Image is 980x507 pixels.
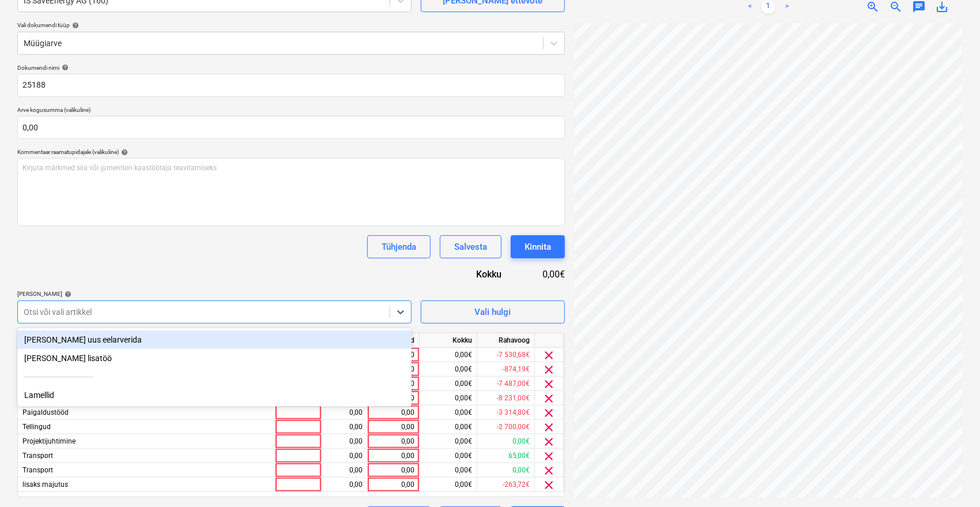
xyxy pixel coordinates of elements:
[17,148,565,156] div: Kommentaar raamatupidajale (valikuline)
[542,392,556,405] span: clear
[420,348,477,362] div: 0,00€
[420,391,477,405] div: 0,00€
[372,420,414,434] div: 0,00
[440,235,502,258] button: Salvesta
[17,116,565,139] input: Arve kogusumma (valikuline)
[542,464,556,478] span: clear
[372,434,414,449] div: 0,00
[70,22,79,29] span: help
[326,463,363,478] div: 0,00
[477,348,535,362] div: -7 530,68€
[477,449,535,463] div: 65,00€
[367,235,431,258] button: Tühjenda
[22,466,53,474] span: Transport
[17,349,412,367] div: Lisa uus lisatöö
[521,268,565,281] div: 0,00€
[477,463,535,478] div: 0,00€
[17,64,565,72] div: Dokumendi nimi
[17,331,412,349] div: Lisa uus eelarverida
[17,349,412,367] div: [PERSON_NAME] lisatöö
[372,463,414,478] div: 0,00
[542,363,556,377] span: clear
[477,391,535,405] div: -8 231,00€
[542,435,556,449] span: clear
[420,434,477,449] div: 0,00€
[477,333,535,348] div: Rahavoog
[420,362,477,377] div: 0,00€
[421,301,565,324] button: Vali hulgi
[477,405,535,420] div: -3 314,80€
[22,423,51,431] span: Tellingud
[62,291,71,298] span: help
[372,449,414,463] div: 0,00
[542,449,556,463] span: clear
[420,377,477,391] div: 0,00€
[372,478,414,492] div: 0,00
[326,405,363,420] div: 0,00
[382,239,416,254] div: Tühjenda
[415,268,521,281] div: Kokku
[420,478,477,492] div: 0,00€
[542,478,556,492] span: clear
[511,235,565,258] button: Kinnita
[372,405,414,420] div: 0,00
[17,290,412,298] div: [PERSON_NAME]
[420,333,477,348] div: Kokku
[477,434,535,449] div: 0,00€
[525,239,551,254] div: Kinnita
[454,239,487,254] div: Salvesta
[477,362,535,377] div: -874,19€
[542,348,556,362] span: clear
[542,420,556,434] span: clear
[474,305,511,320] div: Vali hulgi
[17,74,565,97] input: Dokumendi nimi
[17,106,565,116] p: Arve kogusumma (valikuline)
[326,478,363,492] div: 0,00
[477,377,535,391] div: -7 487,00€
[17,331,412,349] div: [PERSON_NAME] uus eelarverida
[542,406,556,420] span: clear
[119,149,128,156] span: help
[17,386,412,404] div: Lamellid
[477,478,535,492] div: -263,72€
[17,21,565,29] div: Vali dokumendi tüüp
[22,437,76,445] span: Projektijuhtimine
[326,420,363,434] div: 0,00
[420,420,477,434] div: 0,00€
[22,408,69,416] span: Paigaldustööd
[326,434,363,449] div: 0,00
[17,367,412,386] div: ------------------------------
[22,480,68,489] span: lisaks majutus
[420,463,477,478] div: 0,00€
[22,452,53,460] span: Transport
[326,449,363,463] div: 0,00
[59,64,69,71] span: help
[420,449,477,463] div: 0,00€
[420,405,477,420] div: 0,00€
[477,420,535,434] div: -2 700,00€
[542,377,556,391] span: clear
